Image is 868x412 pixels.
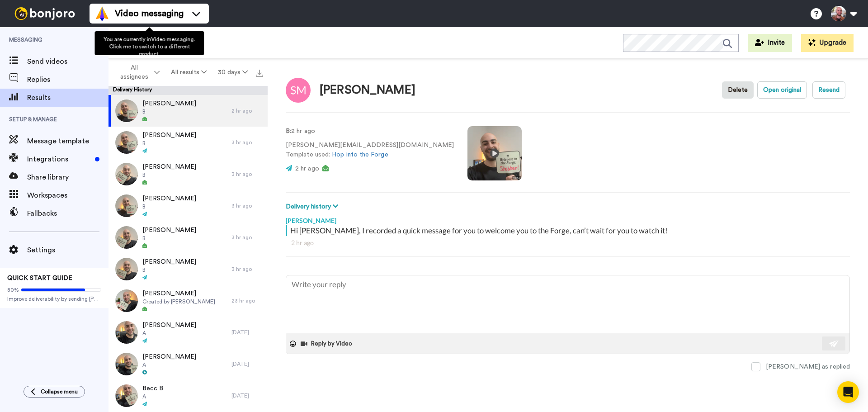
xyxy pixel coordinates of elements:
[7,286,19,294] span: 80%
[7,295,101,303] span: Improve deliverability by sending [PERSON_NAME]’s from your own email
[142,194,196,203] span: [PERSON_NAME]
[27,245,108,256] span: Settings
[165,64,212,81] button: All results
[95,6,109,21] img: vm-color.svg
[142,289,215,298] span: [PERSON_NAME]
[142,361,196,369] span: A
[231,170,263,178] div: 3 hr ago
[108,95,268,127] a: [PERSON_NAME]B2 hr ago
[142,140,196,147] span: B
[115,353,138,375] img: 244013c5-617a-459e-a90b-74682808560c-thumb.jpg
[108,285,268,317] a: [PERSON_NAME]Created by [PERSON_NAME]23 hr ago
[212,64,253,81] button: 30 days
[231,392,263,399] div: [DATE]
[837,381,859,403] div: Open Intercom Messenger
[142,171,196,179] span: B
[108,158,268,190] a: [PERSON_NAME]B3 hr ago
[286,141,454,160] p: [PERSON_NAME][EMAIL_ADDRESS][DOMAIN_NAME] Template used:
[320,84,415,97] div: [PERSON_NAME]
[829,340,839,347] img: send-white.svg
[142,226,196,235] span: [PERSON_NAME]
[290,225,848,236] div: Hi [PERSON_NAME], I recorded a quick message for you to welcome you to the Forge, can’t wait for ...
[108,380,268,412] a: Becc BA[DATE]
[142,321,196,330] span: [PERSON_NAME]
[108,253,268,285] a: [PERSON_NAME]B3 hr ago
[115,7,184,20] span: Video messaging
[142,203,196,210] span: B
[115,194,138,217] img: 28745e00-3de9-4444-8c4b-89703a346930-thumb.jpg
[231,265,263,273] div: 3 hr ago
[812,81,845,99] button: Resend
[295,166,319,172] span: 2 hr ago
[142,298,215,305] span: Created by [PERSON_NAME]
[291,238,844,247] div: 2 hr ago
[27,208,108,219] span: Fallbacks
[300,337,355,350] button: Reply by Video
[27,154,91,165] span: Integrations
[115,99,138,122] img: afaf6453-45c9-4832-b7a0-e88cc6cda06d-thumb.jpg
[332,152,388,158] a: Hop into the Forge
[116,63,152,81] span: All assignees
[108,348,268,380] a: [PERSON_NAME]A[DATE]
[115,131,138,154] img: 9dd3c9a2-098e-4255-8dd3-cd527c02a272-thumb.jpg
[142,384,163,393] span: Becc B
[142,162,196,171] span: [PERSON_NAME]
[231,360,263,368] div: [DATE]
[231,329,263,336] div: [DATE]
[142,99,196,108] span: [PERSON_NAME]
[142,352,196,361] span: [PERSON_NAME]
[748,34,792,52] button: Invite
[115,258,138,280] img: 1c17858b-470c-4ee4-8eb0-5d937c57c890-thumb.jpg
[27,56,108,67] span: Send videos
[231,107,263,114] div: 2 hr ago
[115,321,138,344] img: 95cde9aa-b098-4f65-a62d-9294c9718c17-thumb.jpg
[108,190,268,222] a: [PERSON_NAME]B3 hr ago
[142,257,196,266] span: [PERSON_NAME]
[253,66,266,79] button: Export all results that match these filters now.
[27,74,108,85] span: Replies
[722,81,754,99] button: Delete
[142,131,196,140] span: [PERSON_NAME]
[108,86,268,95] div: Delivery History
[801,34,854,52] button: Upgrade
[286,78,311,103] img: Image of Shubham Mishra
[286,127,454,136] p: : 2 hr ago
[757,81,807,99] button: Open original
[104,37,195,57] span: You are currently in Video messaging . Click me to switch to a different product.
[142,235,196,242] span: B
[231,139,263,146] div: 3 hr ago
[256,70,263,77] img: export.svg
[110,60,165,85] button: All assignees
[286,212,850,225] div: [PERSON_NAME]
[41,388,78,395] span: Collapse menu
[766,362,850,371] div: [PERSON_NAME] as replied
[142,393,163,400] span: A
[27,172,108,183] span: Share library
[27,190,108,201] span: Workspaces
[108,222,268,253] a: [PERSON_NAME]B3 hr ago
[142,330,196,337] span: A
[231,202,263,209] div: 3 hr ago
[108,317,268,348] a: [PERSON_NAME]A[DATE]
[27,136,108,147] span: Message template
[231,297,263,304] div: 23 hr ago
[27,92,108,103] span: Results
[286,128,290,134] strong: B
[115,226,138,249] img: b20b0421-a95e-41b6-91c5-cb81bda2504c-thumb.jpg
[115,163,138,185] img: 1cd77c0f-8209-44cf-8491-7ed15569784b-thumb.jpg
[115,384,138,407] img: 70d5bdd3-5e79-4de7-b827-561892218174-thumb.jpg
[142,266,196,274] span: B
[286,202,341,212] button: Delivery history
[11,7,79,20] img: bj-logo-header-white.svg
[24,386,85,398] button: Collapse menu
[231,234,263,241] div: 3 hr ago
[108,127,268,158] a: [PERSON_NAME]B3 hr ago
[7,275,72,281] span: QUICK START GUIDE
[115,289,138,312] img: ed69282f-e108-484c-89a5-a418733d76e2-thumb.jpg
[142,108,196,115] span: B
